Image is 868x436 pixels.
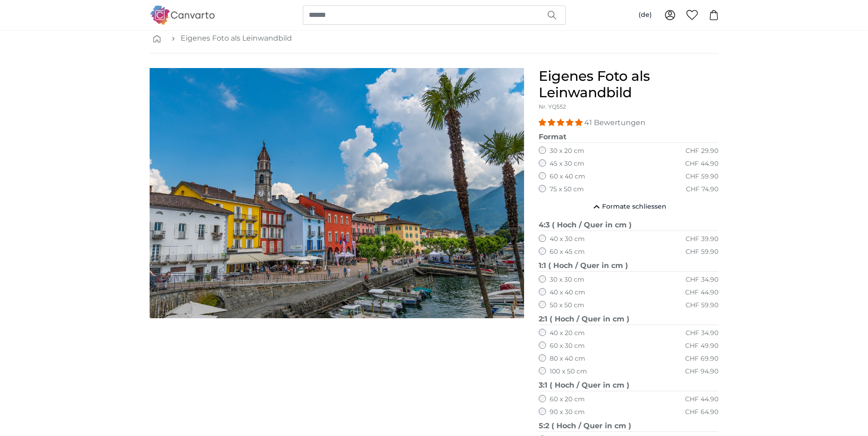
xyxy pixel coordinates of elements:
label: 40 x 40 cm [550,288,585,297]
img: Canvarto [150,5,215,24]
legend: 3:1 ( Hoch / Quer in cm ) [539,380,719,391]
label: 60 x 30 cm [550,341,585,351]
div: CHF 49.90 [685,341,718,351]
span: Formate schliessen [602,202,666,211]
button: Formate schliessen [539,198,719,216]
nav: breadcrumbs [150,24,719,53]
div: CHF 34.90 [686,275,718,284]
div: CHF 59.90 [686,172,718,181]
legend: 5:2 ( Hoch / Quer in cm ) [539,420,719,432]
span: 41 Bewertungen [584,118,645,127]
div: CHF 44.90 [685,159,718,168]
label: 50 x 50 cm [550,301,584,310]
label: 45 x 30 cm [550,159,584,168]
label: 30 x 30 cm [550,275,584,284]
div: CHF 69.90 [685,354,718,363]
div: CHF 39.90 [686,235,718,244]
legend: 4:3 ( Hoch / Quer in cm ) [539,220,719,231]
legend: 1:1 ( Hoch / Quer in cm ) [539,260,719,272]
span: Nr. YQ552 [539,103,566,110]
label: 40 x 30 cm [550,235,585,244]
label: 40 x 20 cm [550,329,585,338]
div: CHF 59.90 [686,301,718,310]
div: CHF 59.90 [686,247,718,257]
label: 75 x 50 cm [550,185,584,194]
label: 30 x 20 cm [550,147,584,156]
label: 90 x 30 cm [550,408,585,417]
legend: 2:1 ( Hoch / Quer in cm ) [539,314,719,325]
span: 4.98 stars [539,118,584,127]
div: CHF 94.90 [685,367,718,376]
label: 60 x 45 cm [550,247,585,257]
label: 100 x 50 cm [550,367,587,376]
div: CHF 64.90 [685,408,718,417]
h1: Eigenes Foto als Leinwandbild [539,68,719,101]
div: CHF 74.90 [686,185,718,194]
a: Eigenes Foto als Leinwandbild [181,33,292,44]
img: personalised-canvas-print [150,68,524,318]
div: 1 of 1 [150,68,524,318]
div: CHF 29.90 [686,147,718,156]
div: CHF 44.90 [685,288,718,297]
label: 60 x 20 cm [550,395,585,404]
legend: Format [539,131,719,143]
label: 60 x 40 cm [550,172,585,181]
label: 80 x 40 cm [550,354,585,363]
button: (de) [631,7,659,23]
div: CHF 34.90 [686,329,718,338]
div: CHF 44.90 [685,395,718,404]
